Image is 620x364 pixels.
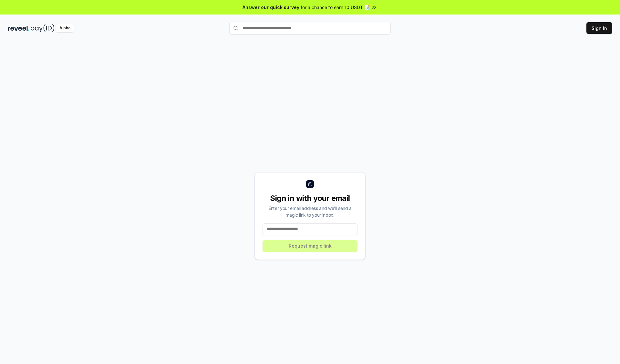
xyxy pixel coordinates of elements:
span: for a chance to earn 10 USDT 📝 [301,4,370,11]
div: Alpha [56,24,74,32]
button: Sign In [586,22,612,34]
div: Enter your email address and we’ll send a magic link to your inbox. [263,205,357,218]
img: logo_small [306,180,314,188]
img: reveel_dark [8,24,29,32]
span: Answer our quick survey [243,4,299,11]
div: Sign in with your email [263,193,357,203]
img: pay_id [31,24,55,32]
